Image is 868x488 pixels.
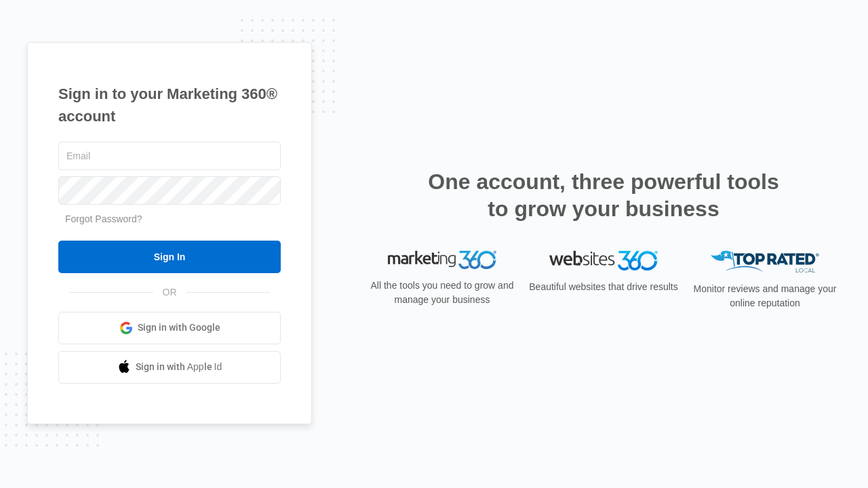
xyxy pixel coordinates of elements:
[549,251,658,270] img: Websites 360
[58,142,281,170] input: Email
[58,83,281,127] h1: Sign in to your Marketing 360® account
[58,312,281,344] a: Sign in with Google
[58,241,281,273] input: Sign In
[711,251,819,273] img: Top Rated Local
[153,285,186,300] span: OR
[136,360,222,374] span: Sign in with Apple Id
[58,351,281,384] a: Sign in with Apple Id
[366,279,518,307] p: All the tools you need to grow and manage your business
[138,321,220,335] span: Sign in with Google
[528,280,679,294] p: Beautiful websites that drive results
[424,168,783,222] h2: One account, three powerful tools to grow your business
[388,251,496,270] img: Marketing 360
[689,282,841,310] p: Monitor reviews and manage your online reputation
[65,213,142,224] a: Forgot Password?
